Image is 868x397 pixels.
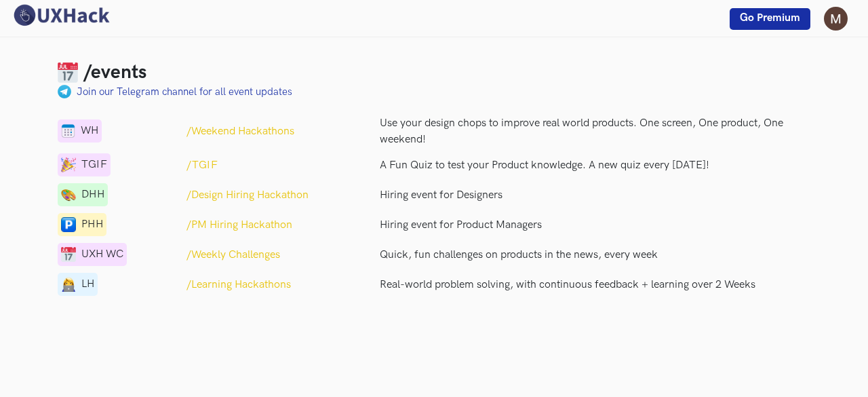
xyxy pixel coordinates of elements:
a: /Learning Hackathons [186,277,291,293]
img: UXHack logo [10,3,112,27]
img: Calendar [58,62,78,83]
h3: /events [83,61,146,84]
a: Go Premium [730,8,810,30]
img: parking [61,217,76,232]
span: PHH [81,216,103,233]
span: WH [81,123,98,139]
p: A Fun Quiz to test your Product knowledge. A new quiz every [DATE]! [380,157,810,174]
img: calendar-1 [61,247,76,262]
a: /Weekly Challenges [186,247,280,263]
img: calendar-1 [61,124,75,138]
a: parkingPHH [58,223,106,235]
span: LH [81,276,94,292]
a: /Weekend Hackathons [186,124,294,140]
p: Use your design chops to improve real world products. One screen, One product, One weekend! [380,115,810,148]
span: TGIF [81,157,107,173]
p: Real-world problem solving, with continuous feedback + learning over 2 Weeks [380,277,810,293]
a: telegramDHH [58,193,108,206]
a: /PM Hiring Hackathon [186,217,292,233]
img: palette [58,85,71,98]
span: UXH WC [81,246,123,263]
a: /Design Hiring Hackathon [186,187,309,204]
span: DHH [81,187,104,203]
span: Go Premium [740,12,800,24]
img: Your profile pic [824,7,848,31]
img: telegram [61,187,76,202]
a: Hiring event for Designers [380,187,810,204]
img: lady [61,277,76,292]
img: calendar-1 [61,157,76,172]
a: Join our Telegram channel for all event updates [77,84,292,100]
a: Hiring event for Product Managers [380,217,810,233]
a: /TGIF [186,157,218,174]
p: Quick, fun challenges on products in the news, every week [380,247,810,263]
